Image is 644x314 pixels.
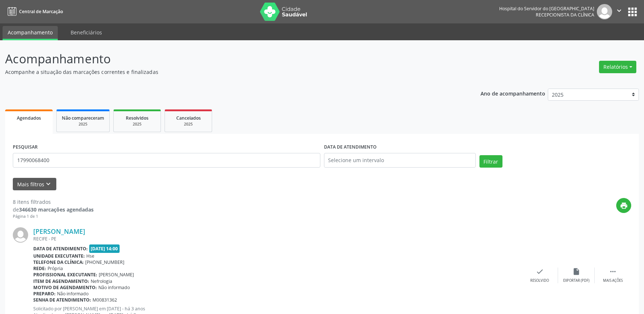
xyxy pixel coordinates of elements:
[33,236,521,242] div: RECIFE - PE
[603,278,623,283] div: Mais ações
[616,198,631,213] button: print
[530,278,549,283] div: Resolvido
[536,12,594,18] span: Recepcionista da clínica
[620,202,628,210] i: print
[599,61,636,73] button: Relatórios
[44,180,52,188] i: keyboard_arrow_down
[597,4,612,19] img: img
[176,115,201,121] span: Cancelados
[13,178,56,191] button: Mais filtroskeyboard_arrow_down
[615,7,623,15] i: 
[19,206,94,213] strong: 346630 marcações agendadas
[33,297,91,303] b: Senha de atendimento:
[57,291,88,297] span: Não informado
[62,122,104,127] div: 2025
[13,213,94,220] div: Página 1 de 1
[19,8,63,15] span: Central de Marcação
[626,5,639,18] button: apps
[33,246,88,252] b: Data de atendimento:
[13,198,94,206] div: 8 itens filtrados
[126,115,148,121] span: Resolvidos
[170,122,207,127] div: 2025
[33,291,56,297] b: Preparo:
[33,265,46,272] b: Rede:
[612,4,626,19] button: 
[481,89,545,98] p: Ano de acompanhamento
[324,142,377,153] label: DATA DE ATENDIMENTO
[3,26,58,40] a: Acompanhamento
[563,278,590,283] div: Exportar (PDF)
[98,284,130,291] span: Não informado
[5,68,449,76] p: Acompanhe a situação das marcações correntes e finalizadas
[91,278,112,284] span: Nefrologia
[119,122,155,127] div: 2025
[324,153,476,168] input: Selecione um intervalo
[33,284,97,291] b: Motivo de agendamento:
[33,259,84,265] b: Telefone da clínica:
[5,50,449,68] p: Acompanhamento
[93,297,117,303] span: M00831362
[17,115,41,121] span: Agendados
[48,265,63,272] span: Própria
[62,115,104,121] span: Não compareceram
[86,253,94,259] span: Hse
[609,268,617,276] i: 
[499,5,594,12] div: Hospital do Servidor do [GEOGRAPHIC_DATA]
[536,268,544,276] i: check
[33,272,97,278] b: Profissional executante:
[33,227,85,235] a: [PERSON_NAME]
[85,259,124,265] span: [PHONE_NUMBER]
[89,244,120,253] span: [DATE] 14:00
[572,268,580,276] i: insert_drive_file
[13,153,320,168] input: Nome, código do beneficiário ou CPF
[13,227,28,243] img: img
[5,5,63,18] a: Central de Marcação
[13,206,94,213] div: de
[479,155,502,168] button: Filtrar
[33,278,89,284] b: Item de agendamento:
[13,142,38,153] label: PESQUISAR
[33,253,85,259] b: Unidade executante:
[65,26,107,39] a: Beneficiários
[99,272,134,278] span: [PERSON_NAME]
